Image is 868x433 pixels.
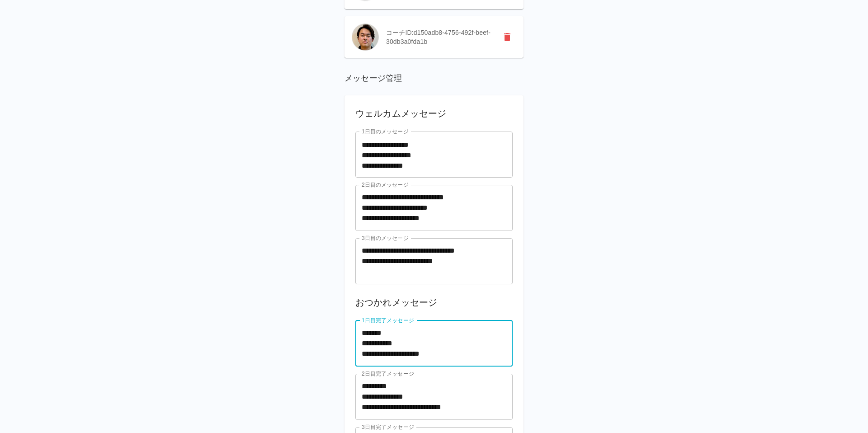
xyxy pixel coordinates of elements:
[362,181,409,188] label: 2日目のメッセージ
[355,295,513,310] h6: おつかれメッセージ
[362,370,414,377] label: 2日目完了メッセージ
[344,72,524,85] p: メッセージ管理
[355,106,513,121] h6: ウェルカムメッセージ
[352,24,379,51] img: dummy
[362,423,414,431] label: 3日目完了メッセージ
[386,28,491,46] p: コーチID: d150adb8-4756-492f-beef-30db3a0fda1b
[362,316,414,324] label: 1日目完了メッセージ
[362,127,409,135] label: 1日目のメッセージ
[362,234,409,242] label: 3日目のメッセージ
